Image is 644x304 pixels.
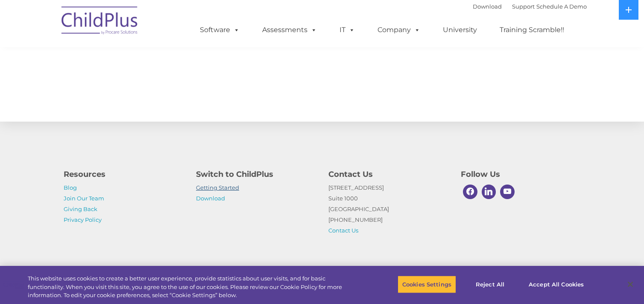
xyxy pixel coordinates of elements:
[331,21,363,39] a: IT
[196,184,239,191] a: Getting Started
[196,168,316,180] h4: Switch to ChildPlus
[64,195,104,202] a: Join Our Team
[28,274,354,300] div: This website uses cookies to create a better user experience, provide statistics about user visit...
[64,216,102,223] a: Privacy Policy
[369,21,429,39] a: Company
[119,92,155,98] span: Phone number
[524,275,588,293] button: Accept All Cookies
[512,3,535,10] a: Support
[398,275,456,293] button: Cookies Settings
[434,21,486,39] a: University
[254,21,325,39] a: Assessments
[196,195,225,202] a: Download
[119,57,145,63] span: Last name
[473,3,502,10] a: Download
[473,3,587,10] font: |
[328,182,448,236] p: [STREET_ADDRESS] Suite 1000 [GEOGRAPHIC_DATA] [PHONE_NUMBER]
[461,182,480,201] a: Facebook
[64,184,77,191] a: Blog
[498,182,517,201] a: Youtube
[64,168,183,180] h4: Resources
[191,21,248,39] a: Software
[328,227,358,234] a: Contact Us
[461,168,580,180] h4: Follow Us
[328,168,448,180] h4: Contact Us
[57,0,143,43] img: ChildPlus by Procare Solutions
[536,3,587,10] a: Schedule A Demo
[480,182,498,201] a: Linkedin
[491,21,573,39] a: Training Scramble!!
[64,206,97,212] a: Giving Back
[463,275,517,293] button: Reject All
[621,275,640,294] button: Close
